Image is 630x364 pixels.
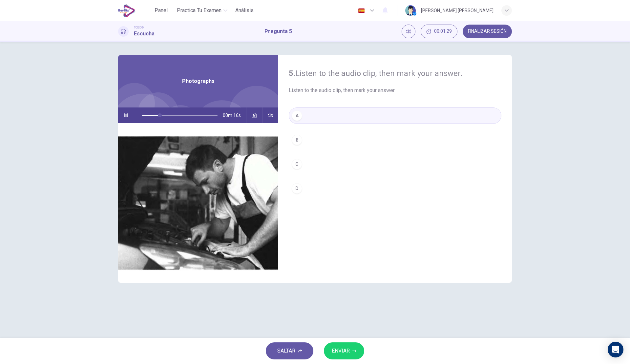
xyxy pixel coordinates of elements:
[292,159,302,169] div: C
[118,4,136,17] img: EduSynch logo
[155,7,168,14] span: Panel
[151,5,172,16] button: Panel
[405,5,416,16] img: Profile picture
[402,25,415,38] div: Silenciar
[223,107,246,123] span: 00m 16s
[182,77,215,85] span: Photographs
[289,68,501,79] h4: Listen to the audio clip, then mark your answer.
[468,29,507,34] span: FINALIZAR SESIÓN
[332,346,350,355] span: ENVIAR
[174,5,230,16] button: Practica tu examen
[289,107,501,124] button: A
[289,69,295,78] strong: 5.
[118,4,151,17] a: EduSynch logo
[292,110,302,121] div: A
[134,25,144,30] span: TOEIC®
[289,132,501,148] button: B
[608,342,623,357] div: Open Intercom Messenger
[324,342,364,359] button: ENVIAR
[421,7,493,14] div: [PERSON_NAME] [PERSON_NAME]
[233,5,256,16] button: Análisis
[264,28,292,35] h1: Pregunta 5
[249,107,260,123] button: Haz clic para ver la transcripción del audio
[289,156,501,172] button: C
[357,8,366,13] img: es
[266,342,313,359] button: SALTAR
[289,180,501,197] button: D
[434,29,452,34] span: 00:01:29
[235,7,254,14] span: Análisis
[177,7,221,14] span: Practica tu examen
[277,346,295,355] span: SALTAR
[134,30,155,38] h1: Escucha
[292,183,302,194] div: D
[463,25,512,38] button: FINALIZAR SESIÓN
[292,135,302,145] div: B
[118,123,278,283] img: Photographs
[421,25,457,38] button: 00:01:29
[421,25,457,38] div: Ocultar
[289,86,501,94] span: Listen to the audio clip, then mark your answer.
